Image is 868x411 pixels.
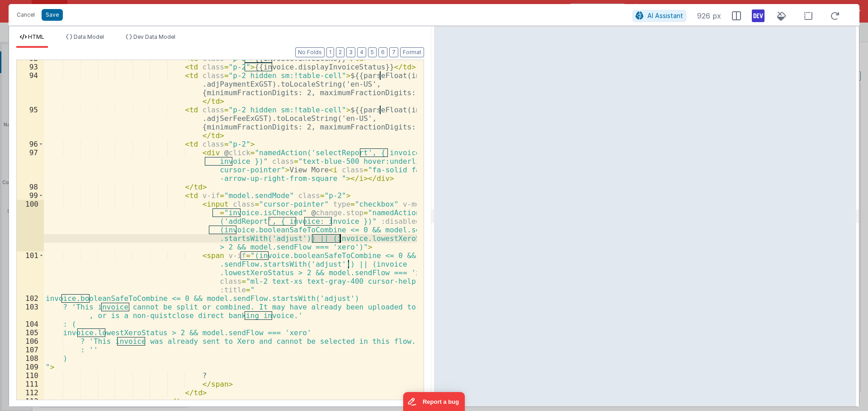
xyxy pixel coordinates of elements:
[17,363,44,371] div: 109
[17,251,44,294] div: 101
[12,9,39,21] button: Cancel
[389,47,398,57] button: 7
[357,47,366,57] button: 4
[17,371,44,380] div: 110
[17,71,44,106] div: 94
[17,397,44,406] div: 113
[17,354,44,363] div: 108
[17,191,44,200] div: 99
[400,47,424,57] button: Format
[17,328,44,337] div: 105
[17,183,44,191] div: 98
[133,33,175,40] span: Dev Data Model
[346,47,355,57] button: 3
[647,12,683,19] span: AI Assistant
[28,33,44,40] span: HTML
[336,47,344,57] button: 2
[17,380,44,388] div: 111
[326,47,334,57] button: 1
[17,106,44,140] div: 95
[17,294,44,303] div: 102
[17,148,44,183] div: 97
[295,47,325,57] button: No Folds
[17,346,44,354] div: 107
[632,10,686,22] button: AI Assistant
[697,10,721,21] span: 926 px
[17,63,44,71] div: 93
[74,33,104,40] span: Data Model
[17,140,44,148] div: 96
[17,320,44,328] div: 104
[378,47,387,57] button: 6
[42,9,63,21] button: Save
[403,392,465,411] iframe: Marker.io feedback button
[368,47,377,57] button: 5
[17,200,44,251] div: 100
[17,303,44,320] div: 103
[17,337,44,346] div: 106
[17,388,44,397] div: 112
